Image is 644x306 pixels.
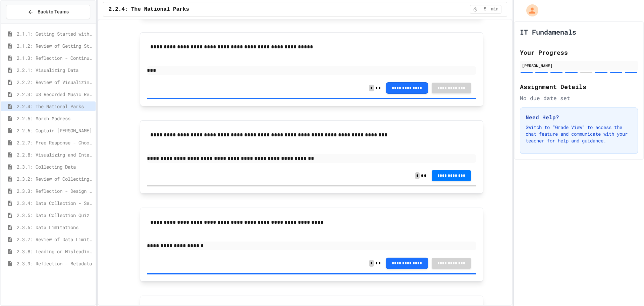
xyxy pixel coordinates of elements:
[17,30,93,37] span: 2.1.1: Getting Started with Data
[520,82,638,91] h2: Assignment Details
[520,48,638,57] h2: Your Progress
[17,139,93,146] span: 2.2.7: Free Response - Choosing a Visualization
[17,212,93,219] span: 2.3.5: Data Collection Quiz
[17,127,93,134] span: 2.2.6: Captain [PERSON_NAME]
[17,103,93,110] span: 2.2.4: The National Parks
[109,5,189,13] span: 2.2.4: The National Parks
[519,3,540,18] div: My Account
[17,248,93,255] span: 2.3.8: Leading or Misleading?
[17,54,93,61] span: 2.1.3: Reflection - Continuously Collecting Data
[17,200,93,207] span: 2.3.4: Data Collection - Self-Driving Cars
[491,7,498,12] span: min
[17,187,93,194] span: 2.3.3: Reflection - Design a Survey
[17,42,93,49] span: 2.1.2: Review of Getting Started with Data
[6,5,90,19] button: Back to Teams
[17,67,93,74] span: 2.2.1: Visualizing Data
[520,94,638,102] div: No due date set
[17,175,93,182] span: 2.3.2: Review of Collecting Data
[17,151,93,158] span: 2.2.8: Visualizing and Interpreting Data Quiz
[526,124,632,144] p: Switch to "Grade View" to access the chat feature and communicate with your teacher for help and ...
[17,260,93,267] span: 2.3.9: Reflection - Metadata
[520,27,576,37] h1: IT Fundamenals
[17,224,93,231] span: 2.3.6: Data Limitations
[480,7,490,12] span: 5
[526,113,632,121] h3: Need Help?
[17,236,93,243] span: 2.3.7: Review of Data Limitations
[17,115,93,122] span: 2.2.5: March Madness
[17,91,93,98] span: 2.2.3: US Recorded Music Revenue
[17,163,93,170] span: 2.3.1: Collecting Data
[522,62,636,69] div: [PERSON_NAME]
[17,79,93,86] span: 2.2.2: Review of Visualizing Data
[38,8,69,15] span: Back to Teams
